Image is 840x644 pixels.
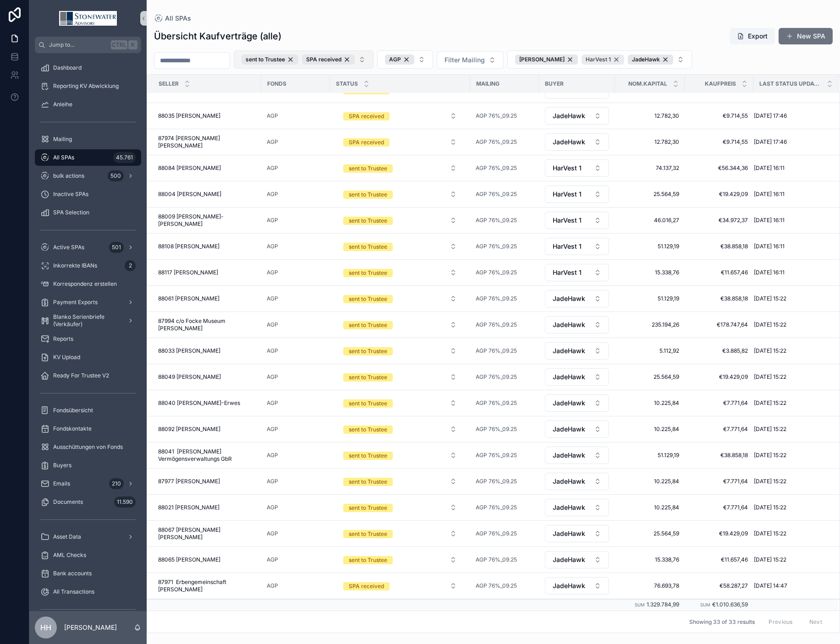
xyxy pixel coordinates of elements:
[267,164,278,172] span: AGP
[35,78,141,94] a: Reporting KV Abwicklung
[158,295,220,302] span: 88061 [PERSON_NAME]
[335,238,465,255] a: Select Button
[35,96,141,113] a: Anleihe
[754,373,786,381] span: [DATE] 15:22
[267,321,278,328] a: AGP
[336,134,464,150] button: Select Button
[267,243,324,250] a: AGP
[690,295,748,302] a: €38.858,18
[553,190,582,199] span: HarVest 1
[553,268,582,277] span: HarVest 1
[754,347,828,355] a: [DATE] 15:22
[690,269,748,276] span: €11.657,46
[620,295,679,302] a: 51.129,19
[545,186,609,203] button: Select Button
[267,347,278,355] a: AGP
[544,263,609,282] a: Select Button
[553,242,582,251] span: HarVest 1
[545,133,609,151] button: Select Button
[267,217,324,224] a: AGP
[553,320,585,329] span: JadeHawk
[620,112,679,120] span: 12.782,30
[35,367,141,384] a: Ready For Trustee V2
[754,347,786,355] span: [DATE] 15:22
[754,191,828,198] a: [DATE] 16:11
[620,243,679,250] span: 51.129,19
[158,243,220,250] span: 88108 [PERSON_NAME]
[158,213,256,228] a: 88009 [PERSON_NAME]-[PERSON_NAME]
[754,164,785,172] span: [DATE] 16:11
[690,347,748,355] a: €3.885,82
[53,191,88,198] span: Inactive SPAs
[690,321,748,328] a: €178.747,64
[335,342,465,360] a: Select Button
[690,112,748,120] span: €9.714,55
[234,50,373,69] button: Select Button
[754,295,828,302] a: [DATE] 15:22
[336,290,464,307] button: Select Button
[349,138,384,147] div: SPA received
[476,347,517,355] a: AGP 76%_09.25
[690,217,748,224] a: €34.972,37
[476,112,517,120] a: AGP 76%_09.25
[544,368,609,386] a: Select Button
[545,368,609,386] button: Select Button
[349,347,387,355] div: sent to Trustee
[620,321,679,328] a: 235.194,26
[267,373,278,381] a: AGP
[476,295,517,302] span: AGP 76%_09.25
[445,55,485,65] span: Filter Mailing
[335,133,465,151] a: Select Button
[754,112,828,120] a: [DATE] 17:46
[53,280,117,288] span: Korrespondenz erstellen
[129,41,137,49] span: K
[553,111,585,120] span: JadeHawk
[553,164,582,173] span: HarVest 1
[754,191,785,198] span: [DATE] 16:11
[35,149,141,166] a: All SPAs45.761
[335,107,465,125] a: Select Button
[267,191,278,198] a: AGP
[336,317,464,333] button: Select Button
[690,243,748,250] span: €38.858,18
[620,191,679,198] a: 25.564,59
[302,55,355,65] button: Unselect SPA_RECEIVED
[620,138,679,146] span: 12.782,30
[53,136,72,143] span: Mailing
[267,399,278,407] span: AGP
[507,50,692,69] button: Select Button
[158,317,256,332] a: 87994 c/o Focke Museum [PERSON_NAME]
[267,191,324,198] a: AGP
[690,373,748,381] a: €19.429,09
[476,295,533,302] a: AGP 76%_09.25
[545,159,609,177] button: Select Button
[53,244,84,251] span: Active SPAs
[158,243,256,250] a: 88108 [PERSON_NAME]
[349,295,387,303] div: sent to Trustee
[754,243,785,250] span: [DATE] 16:11
[754,373,828,381] a: [DATE] 15:22
[109,242,124,253] div: 501
[754,112,787,120] span: [DATE] 17:46
[158,347,220,355] span: 88033 [PERSON_NAME]
[754,243,828,250] a: [DATE] 16:11
[349,373,387,382] div: sent to Trustee
[476,191,517,198] a: AGP 76%_09.25
[476,112,533,120] a: AGP 76%_09.25
[779,28,833,44] a: New SPA
[545,238,609,255] button: Select Button
[158,135,256,149] span: 87974 [PERSON_NAME] [PERSON_NAME]
[53,82,119,90] span: Reporting KV Abwicklung
[754,321,786,328] span: [DATE] 15:22
[553,346,585,355] span: JadeHawk
[553,372,585,382] span: JadeHawk
[267,112,278,120] span: AGP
